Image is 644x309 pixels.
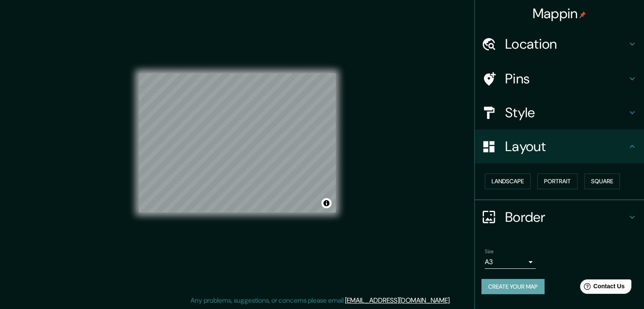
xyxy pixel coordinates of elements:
div: Border [475,200,644,234]
div: Pins [475,62,644,96]
button: Portrait [537,174,578,189]
h4: Layout [505,138,627,155]
button: Create your map [481,279,544,295]
div: Style [475,96,644,130]
h4: Border [505,209,627,226]
button: Square [584,174,620,189]
div: A3 [485,255,536,269]
label: Size [485,248,494,255]
div: Location [475,27,644,61]
h4: Mappin [533,5,586,22]
p: Any problems, suggestions, or concerns please email . [191,295,451,306]
h4: Location [505,36,627,52]
a: [EMAIL_ADDRESS][DOMAIN_NAME] [345,296,450,305]
iframe: Help widget launcher [569,276,635,300]
img: pin-icon.png [579,11,586,18]
div: . [452,295,454,306]
canvas: Map [139,73,336,212]
div: . [451,295,452,306]
button: Toggle attribution [321,198,332,208]
h4: Pins [505,70,627,87]
h4: Style [505,104,627,121]
div: Layout [475,130,644,163]
button: Landscape [485,174,531,189]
